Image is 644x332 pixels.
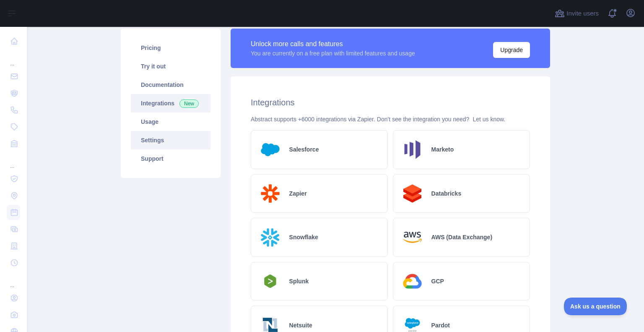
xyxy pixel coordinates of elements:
[553,7,600,20] button: Invite users
[258,225,283,250] img: Logo
[131,76,210,94] a: Documentation
[131,57,210,76] a: Try it out
[131,112,210,131] a: Usage
[564,298,627,315] iframe: Toggle Customer Support
[566,9,599,18] span: Invite users
[431,277,444,285] h2: GCP
[431,321,450,329] h2: Pardot
[400,225,425,250] img: Logo
[289,277,309,285] h2: Splunk
[431,145,454,154] h2: Marketo
[289,189,307,198] h2: Zapier
[289,233,318,241] h2: Snowflake
[431,189,462,198] h2: Databricks
[251,115,530,123] div: Abstract supports +6000 integrations via Zapier. Don't see the integration you need?
[251,97,530,108] h2: Integrations
[131,149,210,168] a: Support
[258,272,283,290] img: Logo
[258,137,283,162] img: Logo
[251,39,415,49] div: Unlock more calls and features
[289,321,312,329] h2: Netsuite
[258,181,283,206] img: Logo
[400,137,425,162] img: Logo
[7,272,20,289] div: ...
[131,94,210,112] a: Integrations New
[493,42,530,58] button: Upgrade
[251,49,415,58] div: You are currently on a free plan with limited features and usage
[400,269,425,294] img: Logo
[431,233,492,241] h2: AWS (Data Exchange)
[7,153,20,170] div: ...
[179,99,199,108] span: New
[473,116,505,123] a: Let us know.
[131,39,210,57] a: Pricing
[131,131,210,149] a: Settings
[400,181,425,206] img: Logo
[289,145,319,154] h2: Salesforce
[7,50,20,67] div: ...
